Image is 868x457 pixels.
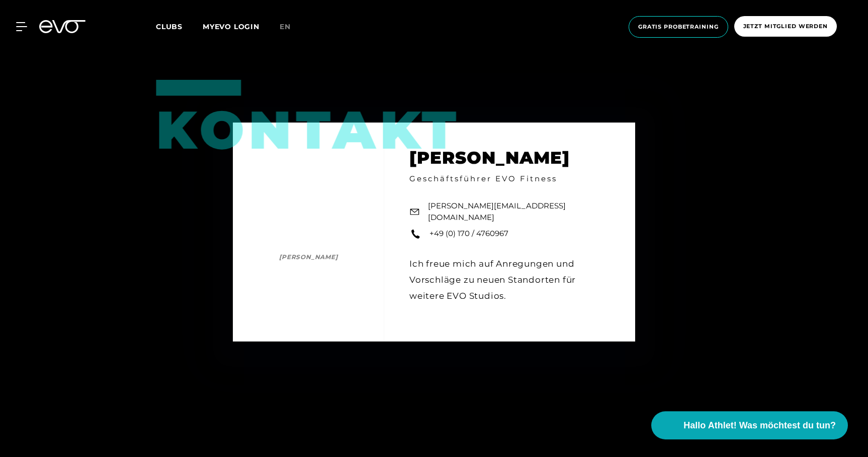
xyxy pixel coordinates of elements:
span: Clubs [156,22,183,31]
a: Gratis Probetraining [626,16,731,38]
span: en [280,22,291,31]
a: en [280,21,303,33]
a: MYEVO LOGIN [203,22,259,31]
a: +49 (0) 170 / 4760967 [429,228,508,240]
a: [PERSON_NAME][EMAIL_ADDRESS][DOMAIN_NAME] [428,200,610,223]
a: Jetzt Mitglied werden [731,16,840,38]
span: Gratis Probetraining [638,23,719,31]
a: Clubs [156,22,203,31]
span: Hallo Athlet! Was möchtest du tun? [683,419,836,432]
span: Jetzt Mitglied werden [743,22,828,31]
button: Hallo Athlet! Was möchtest du tun? [651,411,848,439]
